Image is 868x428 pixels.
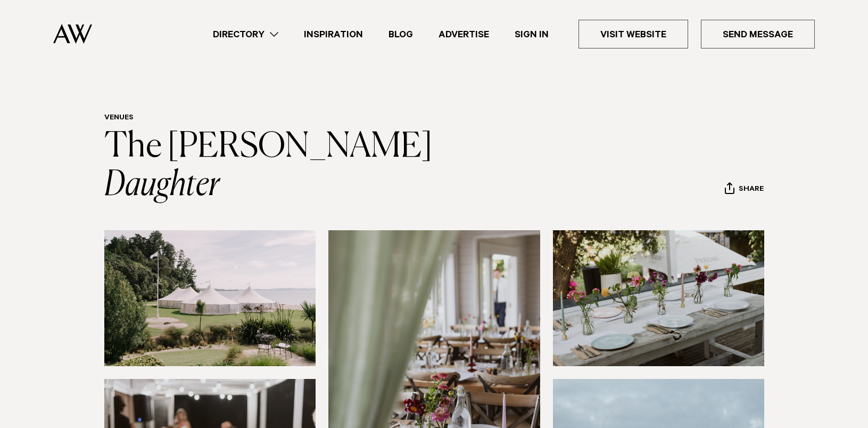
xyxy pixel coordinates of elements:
a: Sign In [502,27,561,42]
a: Advertise [426,27,502,42]
a: Inspiration [291,27,376,42]
img: Marquees by the water at The Farmers Daughter [104,230,316,366]
span: Share [739,185,764,195]
a: Venues [104,114,134,123]
a: Directory [200,27,291,42]
img: Auckland Weddings Logo [53,24,92,44]
a: Blog [376,27,426,42]
img: Table setting with flowers at The Farmers Daughter [553,230,765,366]
button: Share [724,182,764,198]
a: The [PERSON_NAME] Daughter [104,130,438,203]
a: Send Message [701,20,815,49]
a: Visit Website [578,20,688,49]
